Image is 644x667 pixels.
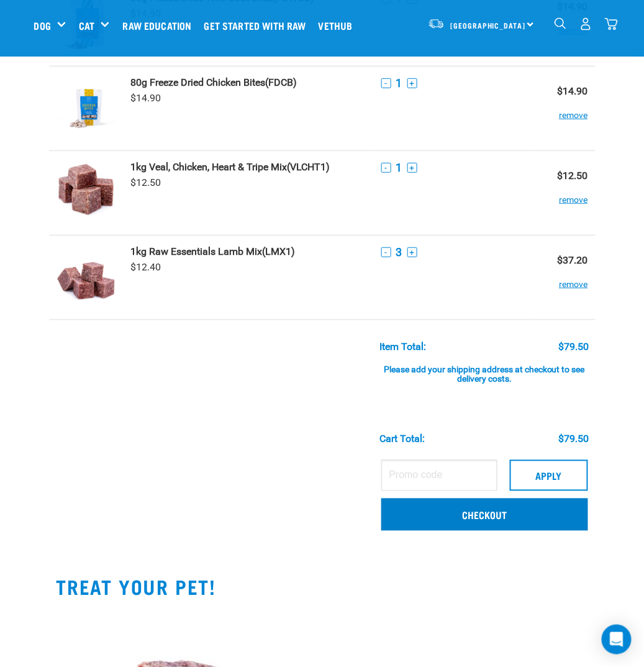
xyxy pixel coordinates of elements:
[131,76,366,88] a: 80g Freeze Dried Chicken Bites(FDCB)
[131,246,263,257] strong: 1kg Raw Essentials Lamb Mix
[536,236,595,320] td: $37.20
[131,177,161,188] span: $12.50
[57,246,116,310] img: Raw Essentials Lamb Mix
[407,78,417,88] button: +
[558,341,589,352] div: $79.50
[451,23,526,27] span: [GEOGRAPHIC_DATA]
[34,18,51,33] a: Dog
[579,17,592,30] img: user.png
[131,161,288,173] strong: 1kg Veal, Chicken, Heart & Tripe Mix
[381,163,391,173] button: -
[131,92,161,104] span: $14.90
[380,434,425,445] div: Cart total:
[558,434,589,445] div: $79.50
[381,499,588,531] a: Checkout
[510,460,588,491] button: Apply
[536,67,595,151] td: $14.90
[560,182,588,206] button: remove
[380,341,427,352] div: Item Total:
[119,1,201,50] a: Raw Education
[605,17,618,30] img: home-icon@2x.png
[555,17,566,29] img: home-icon-1@2x.png
[201,1,315,50] a: Get started with Raw
[131,246,366,257] a: 1kg Raw Essentials Lamb Mix(LMX1)
[428,18,445,29] img: van-moving.png
[536,151,595,236] td: $12.50
[396,246,402,259] span: 3
[381,247,391,257] button: -
[380,352,589,385] div: Please add your shipping address at checkout to see delivery costs.
[57,576,588,598] h2: TREAT YOUR PET!
[381,460,497,491] input: Promo code
[79,18,94,33] a: Cat
[560,97,588,121] button: remove
[131,161,366,173] a: 1kg Veal, Chicken, Heart & Tripe Mix(VLCHT1)
[407,247,417,257] button: +
[131,76,266,88] strong: 80g Freeze Dried Chicken Bites
[560,266,588,290] button: remove
[57,76,116,140] img: Freeze Dried Chicken Bites
[57,161,116,225] img: Veal, Chicken, Heart & Tripe Mix
[602,625,632,655] div: Open Intercom Messenger
[381,78,391,88] button: -
[396,161,402,174] span: 1
[407,163,417,173] button: +
[315,1,362,50] a: Vethub
[131,261,161,273] span: $12.40
[396,76,402,90] span: 1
